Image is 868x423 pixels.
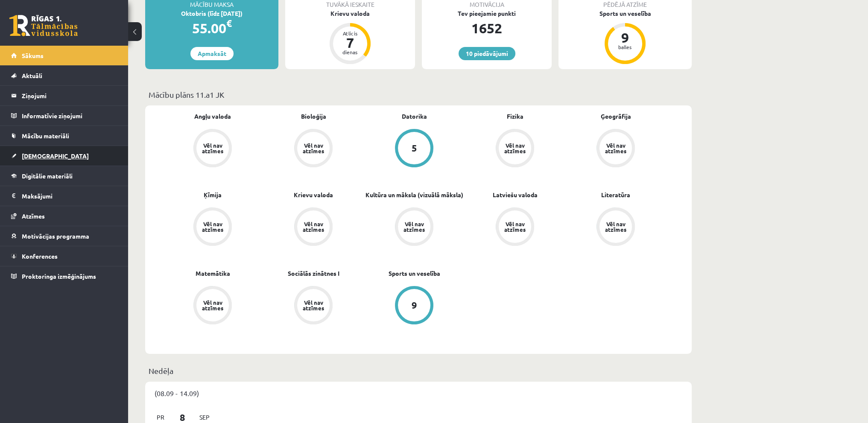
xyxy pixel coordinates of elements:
span: Aktuāli [22,72,42,79]
div: Tev pieejamie punkti [422,9,552,18]
div: 1652 [422,18,552,38]
div: 55.00 [145,18,278,38]
a: Vēl nav atzīmes [263,207,364,248]
span: Proktoringa izmēģinājums [22,272,96,280]
a: Vēl nav atzīmes [162,129,263,169]
a: [DEMOGRAPHIC_DATA] [11,146,117,166]
a: Apmaksāt [190,47,234,60]
a: Vēl nav atzīmes [263,129,364,169]
a: Vēl nav atzīmes [565,207,666,248]
a: Vēl nav atzīmes [263,286,364,326]
a: Vēl nav atzīmes [162,286,263,326]
div: Sports un veselība [558,9,692,18]
div: Oktobris (līdz [DATE]) [145,9,278,18]
a: Maksājumi [11,186,117,206]
p: Nedēļa [149,365,688,376]
a: 10 piedāvājumi [459,47,515,60]
div: balles [612,44,638,50]
a: Sports un veselība 9 balles [558,9,692,65]
a: Digitālie materiāli [11,166,117,186]
div: Vēl nav atzīmes [503,221,527,232]
a: Ziņojumi [11,86,117,105]
a: Fizika [507,112,523,121]
a: 9 [364,286,465,326]
a: 5 [364,129,465,169]
a: Ģeogrāfija [601,112,631,121]
a: Latviešu valoda [493,190,538,199]
div: Vēl nav atzīmes [604,143,628,154]
div: Vēl nav atzīmes [402,221,426,232]
a: Konferences [11,246,117,266]
span: Konferences [22,252,58,260]
div: Vēl nav atzīmes [604,221,628,232]
a: Sākums [11,46,117,65]
span: Mācību materiāli [22,132,69,140]
span: Sākums [22,52,44,59]
a: Informatīvie ziņojumi [11,106,117,125]
legend: Maksājumi [22,186,117,206]
div: Vēl nav atzīmes [301,143,325,154]
a: Datorika [402,112,427,121]
div: 5 [412,143,417,153]
div: Atlicis [337,31,363,36]
a: Angļu valoda [194,112,231,121]
a: Krievu valoda Atlicis 7 dienas [285,9,415,65]
legend: Ziņojumi [22,86,117,105]
div: Vēl nav atzīmes [503,143,527,154]
span: Atzīmes [22,212,45,220]
a: Kultūra un māksla (vizuālā māksla) [365,190,463,199]
a: Mācību materiāli [11,126,117,146]
a: Vēl nav atzīmes [162,207,263,248]
div: 7 [337,36,363,50]
a: Ķīmija [204,190,222,199]
p: Mācību plāns 11.a1 JK [149,89,688,100]
a: Vēl nav atzīmes [465,207,565,248]
a: Matemātika [196,269,230,278]
a: Rīgas 1. Tālmācības vidusskola [9,15,78,36]
span: Digitālie materiāli [22,172,73,180]
span: [DEMOGRAPHIC_DATA] [22,152,89,160]
span: € [226,17,232,29]
div: Vēl nav atzīmes [201,221,225,232]
a: Krievu valoda [294,190,333,199]
div: dienas [337,50,363,55]
div: (08.09 - 14.09) [145,382,692,405]
div: Vēl nav atzīmes [201,300,225,311]
a: Aktuāli [11,66,117,85]
legend: Informatīvie ziņojumi [22,106,117,125]
a: Proktoringa izmēģinājums [11,266,117,286]
div: Vēl nav atzīmes [301,300,325,311]
a: Vēl nav atzīmes [364,207,465,248]
a: Vēl nav atzīmes [565,129,666,169]
a: Sports un veselība [389,269,440,278]
div: 9 [412,300,417,310]
a: Bioloģija [301,112,326,121]
div: 9 [612,31,638,44]
span: Motivācijas programma [22,232,89,240]
div: Vēl nav atzīmes [301,221,325,232]
a: Sociālās zinātnes I [288,269,339,278]
a: Motivācijas programma [11,226,117,246]
a: Literatūra [601,190,630,199]
div: Vēl nav atzīmes [201,143,225,154]
div: Krievu valoda [285,9,415,18]
a: Atzīmes [11,206,117,226]
a: Vēl nav atzīmes [465,129,565,169]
